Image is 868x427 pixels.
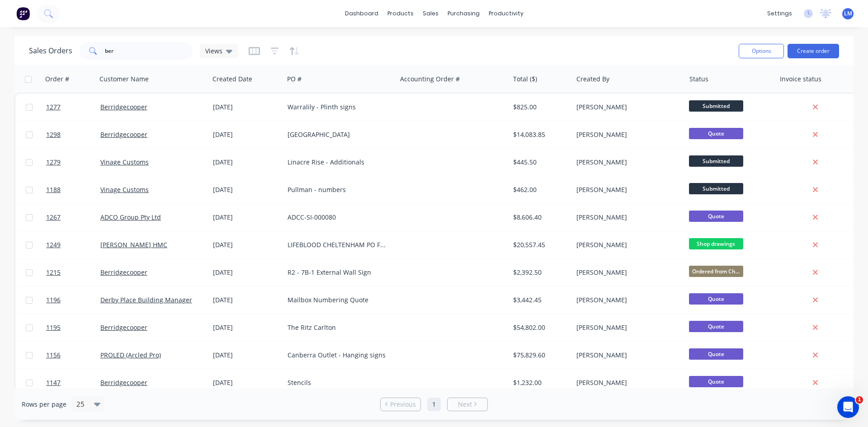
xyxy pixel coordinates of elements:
[213,213,280,222] div: [DATE]
[448,400,487,409] a: Next page
[29,47,72,55] h1: Sales Orders
[288,268,388,277] div: R2 - 7B-1 External Wall Sign
[739,44,784,58] button: Options
[288,351,388,360] div: Canberra Outlet - Hanging signs
[689,100,743,112] span: Submitted
[576,158,677,167] div: [PERSON_NAME]
[576,240,677,249] div: [PERSON_NAME]
[844,9,852,18] span: LM
[46,378,61,387] span: 1147
[689,348,743,360] span: Quote
[100,103,147,111] a: Berridgecooper
[213,158,280,167] div: [DATE]
[46,259,100,286] a: 1215
[689,321,743,332] span: Quote
[46,286,100,314] a: 1196
[288,378,388,387] div: Stencils
[46,351,61,360] span: 1156
[100,185,149,194] a: Vinage Customs
[576,323,677,332] div: [PERSON_NAME]
[100,158,149,166] a: Vinage Customs
[689,376,743,387] span: Quote
[213,240,280,249] div: [DATE]
[513,75,537,84] div: Total ($)
[100,213,161,221] a: ADCO Group Pty Ltd
[383,7,418,20] div: products
[100,130,147,139] a: Berridgecooper
[213,268,280,277] div: [DATE]
[46,268,61,277] span: 1215
[100,240,167,249] a: [PERSON_NAME] HMC
[288,185,388,194] div: Pullman - numbers
[46,158,61,167] span: 1279
[513,130,566,139] div: $14,083.85
[288,158,388,167] div: Linacre Rise - Additionals
[513,268,566,277] div: $2,392.50
[689,155,743,167] span: Submitted
[513,103,566,112] div: $825.00
[390,400,416,409] span: Previous
[100,351,161,359] a: PROLED (Arcled Pro)
[213,378,280,387] div: [DATE]
[45,75,69,84] div: Order #
[46,240,61,249] span: 1249
[288,296,388,305] div: Mailbox Numbering Quote
[856,396,863,404] span: 1
[46,314,100,341] a: 1195
[46,149,100,176] a: 1279
[213,103,280,112] div: [DATE]
[213,130,280,139] div: [DATE]
[100,268,147,277] a: Berridgecooper
[46,185,61,194] span: 1188
[576,378,677,387] div: [PERSON_NAME]
[46,213,61,222] span: 1267
[513,296,566,305] div: $3,442.45
[99,75,149,84] div: Customer Name
[46,231,100,258] a: 1249
[576,75,609,84] div: Created By
[212,75,252,84] div: Created Date
[213,323,280,332] div: [DATE]
[46,296,61,305] span: 1196
[513,213,566,222] div: $8,606.40
[288,103,388,112] div: Warralily - Plinth signs
[837,396,859,418] iframe: Intercom live chat
[484,7,528,20] div: productivity
[46,94,100,121] a: 1277
[689,293,743,305] span: Quote
[576,268,677,277] div: [PERSON_NAME]
[46,121,100,148] a: 1298
[443,7,484,20] div: purchasing
[427,398,441,411] a: Page 1 is your current page
[46,204,100,231] a: 1267
[576,213,677,222] div: [PERSON_NAME]
[213,185,280,194] div: [DATE]
[576,185,677,194] div: [PERSON_NAME]
[46,103,61,112] span: 1277
[513,378,566,387] div: $1,232.00
[46,176,100,203] a: 1188
[418,7,443,20] div: sales
[288,213,388,222] div: ADCC-SI-000080
[788,44,839,58] button: Create order
[576,351,677,360] div: [PERSON_NAME]
[288,240,388,249] div: LIFEBLOOD CHELTENHAM PO F26003/1
[381,400,420,409] a: Previous page
[513,185,566,194] div: $462.00
[689,183,743,194] span: Submitted
[100,323,147,332] a: Berridgecooper
[780,75,821,84] div: Invoice status
[22,400,66,409] span: Rows per page
[100,296,192,304] a: Derby Place Building Manager
[689,266,743,277] span: Ordered from Ch...
[287,75,302,84] div: PO #
[576,296,677,305] div: [PERSON_NAME]
[46,342,100,369] a: 1156
[213,351,280,360] div: [DATE]
[213,296,280,305] div: [DATE]
[513,240,566,249] div: $20,557.45
[513,323,566,332] div: $54,802.00
[46,130,61,139] span: 1298
[46,323,61,332] span: 1195
[288,130,388,139] div: [GEOGRAPHIC_DATA]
